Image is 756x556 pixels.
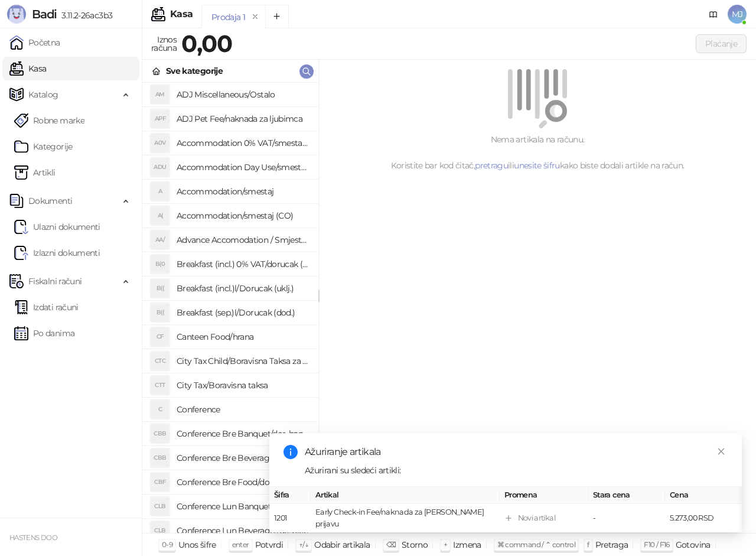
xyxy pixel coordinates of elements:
[181,29,232,58] strong: 0,00
[149,32,179,56] div: Iznos računa
[177,109,309,128] h4: ADJ Pet Fee/naknada za ljubimca
[7,5,26,24] img: Logo
[177,448,309,467] h4: Conference Bre Beverage/dor. pice
[151,158,170,177] div: ADU
[518,512,555,524] div: Novi artikal
[177,352,309,370] h4: City Tax Child/Boravisna Taksa za decu
[177,134,309,152] h4: Accommodation 0% VAT/smestaj 0% PDV
[311,487,500,504] th: Artikal
[587,540,589,549] span: f
[162,540,172,549] span: 0-9
[177,521,309,540] h4: Conference Lun Beverage/ruc. pice
[265,5,289,28] button: Add tab
[514,160,560,171] a: unesite šifru
[247,12,263,22] button: remove
[255,537,283,552] div: Potvrdi
[142,83,318,533] div: grid
[177,279,309,298] h4: Breakfast (incl.)l/Dorucak (uklj.)
[9,534,57,542] small: HASTENS DOO
[497,540,576,549] span: ⌘ command / ⌃ control
[475,160,508,171] a: pretragu
[32,7,57,21] span: Badi
[28,83,58,106] span: Katalog
[402,537,428,552] div: Storno
[177,400,309,419] h4: Conference
[676,537,711,552] div: Gotovina
[305,464,728,477] div: Ažurirani su sledeći artikli:
[151,255,170,274] div: B(0
[151,279,170,298] div: B((
[151,206,170,225] div: A(
[177,497,309,516] h4: Conference Lun Banquet/ruc. banket
[177,473,309,492] h4: Conference Bre Food/dor. hrana
[314,537,370,552] div: Odabir artikala
[166,64,223,77] div: Sve kategorije
[177,85,309,104] h4: ADJ Miscellaneous/Ostalo
[151,400,170,419] div: C
[269,487,311,504] th: Šifra
[211,11,245,24] div: Prodaja 1
[9,57,46,80] a: Kasa
[151,497,170,516] div: CLB
[170,9,193,19] div: Kasa
[728,5,747,24] span: MJ
[717,447,725,456] span: close
[665,487,742,504] th: Cena
[14,215,100,239] a: Ulazni dokumentiUlazni dokumenti
[453,537,481,552] div: Izmena
[665,504,742,533] td: 5.273,00 RSD
[14,135,73,158] a: Kategorije
[14,161,56,184] a: ArtikliArtikli
[305,445,728,459] div: Ažuriranje artikala
[14,109,84,132] a: Robne marke
[151,327,170,346] div: CF
[177,424,309,443] h4: Conference Bre Banquet/dor. banket
[151,303,170,322] div: B((
[500,487,588,504] th: Promena
[386,540,396,549] span: ⌫
[151,109,170,128] div: APF
[269,504,311,533] td: 1201
[696,34,747,53] button: Plaćanje
[177,182,309,201] h4: Accommodation/smestaj
[178,537,216,552] div: Unos šifre
[644,540,669,549] span: F10 / F16
[14,241,100,265] a: Izlazni dokumenti
[14,295,79,319] a: Izdati računi
[151,521,170,540] div: CLB
[177,376,309,395] h4: City Tax/Boravisna taksa
[311,504,500,533] td: Early Check-in Fee/naknada za [PERSON_NAME] prijavu
[444,540,447,549] span: +
[28,189,72,213] span: Dokumenti
[57,10,112,21] span: 3.11.2-26ac3b3
[595,537,628,552] div: Pretraga
[177,255,309,274] h4: Breakfast (incl.) 0% VAT/dorucak (uklj.) 0% PDV
[14,321,74,345] a: Po danima
[151,352,170,370] div: CTC
[588,504,665,533] td: -
[151,448,170,467] div: CBB
[151,376,170,395] div: CTT
[28,269,82,293] span: Fiskalni računi
[151,85,170,104] div: AM
[704,5,723,24] a: Dokumentacija
[715,445,728,458] a: Close
[177,327,309,346] h4: Canteen Food/hrana
[151,473,170,492] div: CBF
[232,540,249,549] span: enter
[177,206,309,225] h4: Accommodation/smestaj (CO)
[151,230,170,249] div: AA/
[588,487,665,504] th: Stara cena
[177,158,309,177] h4: Accommodation Day Use/smestaj dnevni boravak
[177,303,309,322] h4: Breakfast (sep.)l/Dorucak (dod.)
[151,182,170,201] div: A
[283,445,298,459] span: info-circle
[151,134,170,152] div: A0V
[9,31,60,54] a: Početna
[151,424,170,443] div: CBB
[333,133,742,172] div: Nema artikala na računu. Koristite bar kod čitač, ili kako biste dodali artikle na račun.
[177,230,309,249] h4: Advance Accomodation / Smjestaj Avans
[299,540,308,549] span: ↑/↓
